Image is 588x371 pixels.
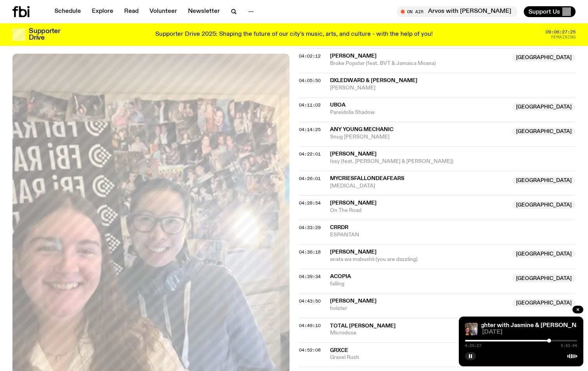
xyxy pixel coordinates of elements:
span: [GEOGRAPHIC_DATA] [512,128,576,135]
button: 04:36:18 [299,250,321,254]
span: 04:05:50 [299,77,321,84]
span: Issy (feat. [PERSON_NAME] & [PERSON_NAME]) [330,158,576,165]
span: Broke Popstar (feat. BVT & Jamaica Moana) [330,60,508,67]
span: 09:06:27:25 [546,30,576,34]
button: 04:52:08 [299,348,321,352]
span: [PERSON_NAME] [330,200,377,206]
span: On The Road [330,207,508,214]
span: Any Young Mechanic [330,127,393,132]
span: 04:22:01 [299,151,321,157]
span: [PERSON_NAME] [330,151,377,157]
span: 04:49:10 [299,322,321,329]
span: [GEOGRAPHIC_DATA] [512,299,576,307]
h3: Supporter Drive [29,28,60,41]
span: [PERSON_NAME] [330,249,377,255]
button: 04:22:01 [299,152,321,156]
a: Volunteer [145,6,182,17]
span: total [PERSON_NAME] [330,323,396,329]
a: Read [119,6,143,17]
span: 04:39:34 [299,273,321,280]
span: mycriesfallondeafears [330,176,404,181]
span: 04:28:54 [299,200,321,206]
span: 04:26:01 [299,175,321,182]
span: [GEOGRAPHIC_DATA] [512,103,576,111]
span: [DATE] [482,329,577,335]
button: 04:26:01 [299,177,321,181]
button: 04:28:54 [299,201,321,205]
span: Snug [PERSON_NAME] [330,133,508,141]
a: Explore [87,6,118,17]
span: 04:14:25 [299,126,321,133]
span: Microdose [330,329,508,337]
span: [MEDICAL_DATA] [330,182,508,190]
button: 04:43:50 [299,299,321,303]
span: 4:25:27 [465,344,481,348]
span: [GEOGRAPHIC_DATA] [512,177,576,184]
span: dxledward & [PERSON_NAME] [330,78,418,83]
span: [GEOGRAPHIC_DATA] [512,275,576,282]
span: [PERSON_NAME] [330,53,377,59]
span: Remaining [551,35,576,39]
span: [GEOGRAPHIC_DATA] [512,54,576,62]
span: CRRDR [330,225,348,230]
button: 04:33:29 [299,226,321,230]
span: 04:33:29 [299,224,321,231]
span: 04:43:50 [299,298,321,304]
p: Supporter Drive 2025: Shaping the future of our city’s music, arts, and culture - with the help o... [155,31,433,38]
button: Support Us [524,6,576,17]
span: [PERSON_NAME] [330,298,377,304]
button: On AirArvos with [PERSON_NAME] [397,6,518,17]
span: falling [330,280,508,288]
span: 04:36:18 [299,249,321,255]
button: 04:05:50 [299,79,321,83]
button: 04:14:25 [299,128,321,132]
span: Pareidolia Shadow [330,109,508,116]
span: 04:11:02 [299,102,321,108]
button: 04:02:12 [299,54,321,58]
span: ESPANTAN [330,231,576,239]
span: Uboa [330,102,346,108]
span: 04:02:12 [299,53,321,59]
span: Gravel Rush [330,354,508,361]
span: [GEOGRAPHIC_DATA] [512,250,576,258]
span: anata wa mabushii (you are dazzling) [330,256,508,263]
button: 04:49:10 [299,324,321,328]
span: [GEOGRAPHIC_DATA] [512,201,576,209]
button: 04:11:02 [299,103,321,107]
a: Schedule [50,6,86,17]
span: 04:52:08 [299,347,321,353]
a: Newsletter [183,6,225,17]
span: GRXCE [330,348,348,353]
span: Support Us [528,8,560,15]
span: holster [330,305,508,312]
span: 5:53:54 [561,344,577,348]
span: Acopia [330,274,351,279]
button: 04:39:34 [299,275,321,279]
span: [PERSON_NAME] [330,84,576,92]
